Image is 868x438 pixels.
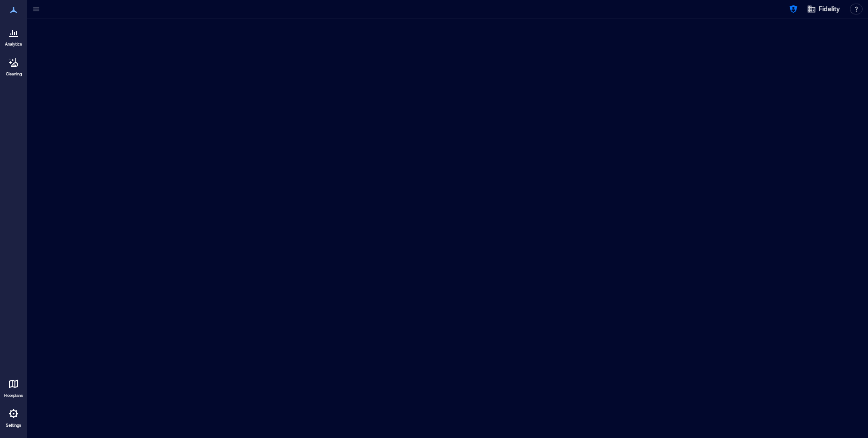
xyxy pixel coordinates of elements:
[804,2,843,16] button: Fidelity
[4,393,23,398] p: Floorplans
[3,403,24,431] a: Settings
[6,423,21,428] p: Settings
[1,373,26,401] a: Floorplans
[5,42,22,47] p: Analytics
[819,5,840,14] span: Fidelity
[2,51,25,79] a: Cleaning
[6,71,22,77] p: Cleaning
[2,22,25,50] a: Analytics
